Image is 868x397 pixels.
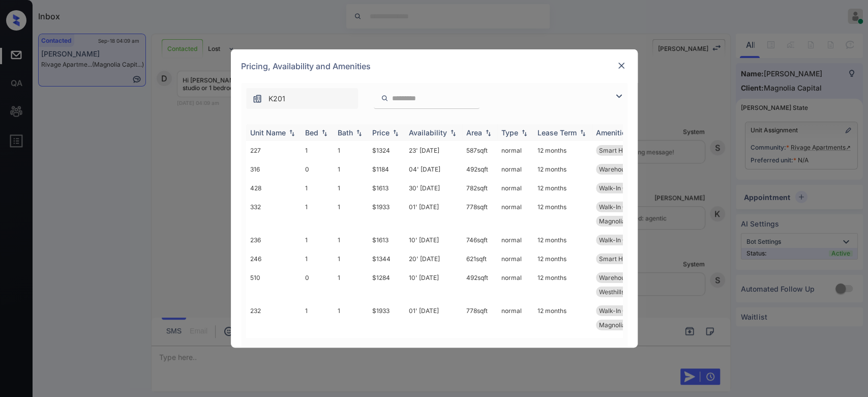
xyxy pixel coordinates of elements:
td: 12 months [533,268,592,301]
td: 1 [334,141,368,160]
td: 1 [301,197,334,231]
td: normal [497,160,533,179]
img: sorting [519,129,529,136]
span: Walk-In Closet [599,203,641,211]
td: $1184 [368,160,405,179]
div: Bath [338,128,353,137]
td: 232 [246,301,301,334]
td: $1933 [368,301,405,334]
td: $1284 [368,268,405,301]
td: 746 sqft [462,231,497,249]
span: Walk-In Closet [599,184,641,192]
td: 12 months [533,160,592,179]
td: 20' [DATE] [405,249,462,268]
span: Walk-In Closet [599,236,641,244]
div: Price [372,128,390,137]
div: Lease Term [537,128,577,137]
td: 0 [301,160,334,179]
div: Type [501,128,518,137]
td: 778 sqft [462,301,497,334]
td: 1 [334,334,368,353]
td: 12 months [533,179,592,197]
td: 510 [246,268,301,301]
span: Warehouse View ... [599,274,653,281]
span: Smart Home Enab... [599,147,656,154]
td: 316 [246,160,301,179]
td: 04' [DATE] [405,160,462,179]
img: sorting [354,129,364,136]
img: sorting [578,129,588,136]
td: 01' [DATE] [405,301,462,334]
td: $1613 [368,179,405,197]
td: 1 [301,179,334,197]
td: 1 [301,301,334,334]
span: K201 [268,93,285,104]
img: sorting [448,129,458,136]
td: $1933 [368,197,405,231]
td: $1613 [368,231,405,249]
td: 12 months [533,301,592,334]
td: 1 [301,249,334,268]
div: Bed [305,128,318,137]
td: normal [497,334,533,353]
td: 782 sqft [462,179,497,197]
td: 1 [301,141,334,160]
td: 12 months [533,197,592,231]
td: 0 [301,268,334,301]
td: 1 [334,301,368,334]
td: 1 [334,268,368,301]
td: 23' [DATE] [405,141,462,160]
td: 11' [DATE] [405,334,462,353]
span: Magnolia Platin... [599,321,648,329]
img: sorting [391,129,401,136]
td: 10' [DATE] [405,231,462,249]
td: 0 [301,334,334,353]
td: 492 sqft [462,160,497,179]
div: Pricing, Availability and Amenities [231,49,638,83]
span: Smart Home Enab... [599,255,656,263]
div: Availability [409,128,447,137]
td: 587 sqft [462,141,497,160]
img: icon-zuma [613,90,625,102]
td: 1 [301,231,334,249]
span: Walk-In Closet [599,307,641,315]
td: normal [497,231,533,249]
td: 778 sqft [462,197,497,231]
td: 236 [246,231,301,249]
td: 428 [246,179,301,197]
img: close [616,61,626,71]
img: icon-zuma [381,94,388,103]
span: Warehouse View ... [599,165,653,173]
img: sorting [319,129,330,136]
td: 252 [246,334,301,353]
div: Area [466,128,482,137]
td: 227 [246,141,301,160]
div: Amenities [596,128,630,137]
td: normal [497,301,533,334]
div: Unit Name [250,128,286,137]
td: $1244 [368,334,405,353]
td: 621 sqft [462,249,497,268]
span: Westhills - STU [599,288,643,296]
td: 1 [334,160,368,179]
td: 12 months [533,249,592,268]
img: icon-zuma [252,94,262,104]
img: sorting [287,129,297,136]
span: Magnolia Platin... [599,217,648,225]
td: normal [497,141,533,160]
td: 1 [334,249,368,268]
td: $1344 [368,249,405,268]
td: 12 months [533,231,592,249]
td: normal [497,197,533,231]
td: 1 [334,197,368,231]
td: normal [497,268,533,301]
td: 1 [334,179,368,197]
td: 12 months [533,334,592,353]
td: 1 [334,231,368,249]
td: $1324 [368,141,405,160]
td: 246 [246,249,301,268]
td: 12 months [533,141,592,160]
td: normal [497,179,533,197]
td: 492 sqft [462,334,497,353]
td: 30' [DATE] [405,179,462,197]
